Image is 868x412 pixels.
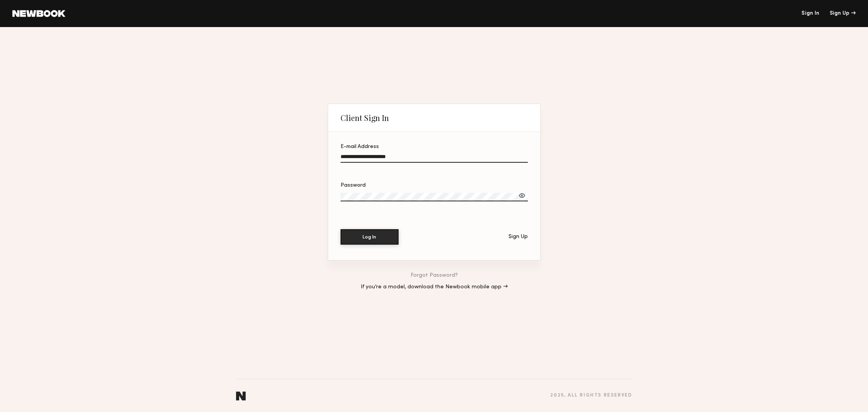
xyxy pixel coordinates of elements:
[341,144,528,150] div: E-mail Address
[411,273,458,278] a: Forgot Password?
[341,193,528,201] input: Password
[341,183,528,188] div: Password
[550,393,632,398] div: 2025 , all rights reserved
[801,11,819,16] a: Sign In
[341,154,528,163] input: E-mail Address
[830,11,856,16] div: Sign Up
[508,234,528,240] div: Sign Up
[341,229,399,245] button: Log In
[361,284,508,290] a: If you’re a model, download the Newbook mobile app →
[341,113,389,123] div: Client Sign In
